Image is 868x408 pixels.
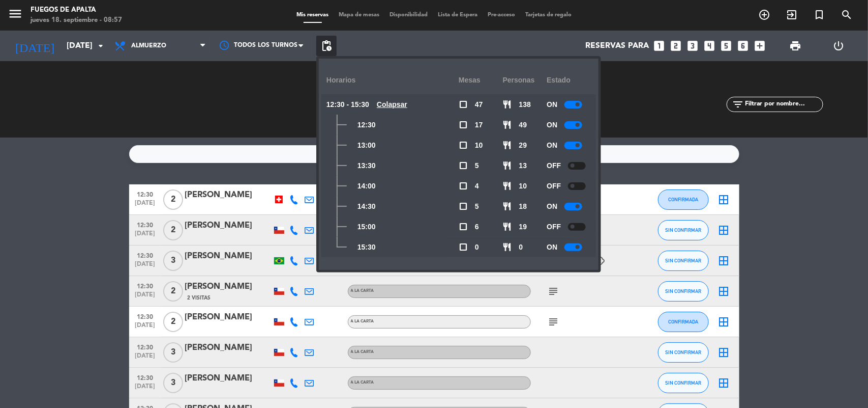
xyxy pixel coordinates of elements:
[658,281,709,302] button: SIN CONFIRMAR
[548,316,560,328] i: subject
[718,285,730,297] i: border_all
[665,258,701,263] span: SIN CONFIRMAR
[547,201,557,212] span: ON
[133,322,158,334] span: [DATE]
[475,180,479,192] span: 4
[483,12,520,18] span: Pre-acceso
[503,100,512,109] span: restaurant
[357,180,376,192] span: 14:00
[665,227,701,233] span: SIN CONFIRMAR
[718,224,730,236] i: border_all
[658,251,709,271] button: SIN CONFIRMAR
[718,255,730,267] i: border_all
[503,181,512,191] span: restaurant
[658,342,709,363] button: SIN CONFIRMAR
[665,380,701,386] span: SIN CONFIRMAR
[686,39,700,52] i: looks_3
[503,161,512,170] span: restaurant
[519,119,527,131] span: 49
[841,9,853,21] i: search
[326,99,369,111] span: 12:30 - 15:30
[31,5,122,15] div: Fuegos de Apalta
[459,181,468,191] span: check_box_outline_blank
[503,202,512,211] span: restaurant
[658,373,709,393] button: SIN CONFIRMAR
[8,35,62,57] i: [DATE]
[334,12,384,18] span: Mapa de mesas
[503,242,512,252] span: restaurant
[357,201,376,212] span: 14:30
[185,250,272,263] div: [PERSON_NAME]
[519,140,527,151] span: 29
[133,219,158,230] span: 12:30
[357,160,376,172] span: 13:30
[95,40,107,52] i: arrow_drop_down
[291,12,334,18] span: Mis reservas
[133,249,158,261] span: 12:30
[718,377,730,389] i: border_all
[351,289,374,293] span: A LA CARTA
[163,281,183,302] span: 2
[459,161,468,170] span: check_box_outline_blank
[653,39,666,52] i: looks_one
[475,241,479,253] span: 0
[185,372,272,385] div: [PERSON_NAME]
[163,220,183,240] span: 2
[133,352,158,364] span: [DATE]
[519,241,523,253] span: 0
[786,9,798,21] i: exit_to_app
[133,261,158,273] span: [DATE]
[185,188,272,202] div: [PERSON_NAME]
[320,40,333,52] span: pending_actions
[8,6,23,25] button: menu
[185,311,272,324] div: [PERSON_NAME]
[163,251,183,271] span: 3
[813,9,825,21] i: turned_in_not
[658,312,709,332] button: CONFIRMADA
[758,9,770,21] i: add_circle_outline
[133,230,158,242] span: [DATE]
[668,319,698,324] span: CONFIRMADA
[720,39,733,52] i: looks_5
[351,319,374,323] span: A LA CARTA
[163,312,183,332] span: 2
[433,12,483,18] span: Lista de Espera
[185,341,272,355] div: [PERSON_NAME]
[185,280,272,293] div: [PERSON_NAME]
[384,12,433,18] span: Disponibilidad
[665,349,701,355] span: SIN CONFIRMAR
[503,120,512,129] span: restaurant
[670,39,683,52] i: looks_two
[133,291,158,303] span: [DATE]
[547,160,561,172] span: OFF
[475,140,483,151] span: 10
[519,99,531,111] span: 138
[357,140,376,151] span: 13:00
[547,180,561,192] span: OFF
[133,371,158,383] span: 12:30
[832,40,845,52] i: power_settings_new
[133,200,158,211] span: [DATE]
[163,373,183,393] span: 3
[133,341,158,352] span: 12:30
[459,66,503,94] div: Mesas
[520,12,577,18] span: Tarjetas de regalo
[357,119,376,131] span: 12:30
[357,241,376,253] span: 15:30
[377,100,407,108] u: Colapsar
[547,241,557,253] span: ON
[665,288,701,294] span: SIN CONFIRMAR
[668,197,698,202] span: CONFIRMADA
[547,66,591,94] div: Estado
[519,201,527,212] span: 18
[185,219,272,232] div: [PERSON_NAME]
[459,202,468,211] span: check_box_outline_blank
[475,221,479,233] span: 6
[503,222,512,231] span: restaurant
[754,39,767,52] i: add_box
[459,120,468,129] span: check_box_outline_blank
[586,41,649,51] span: Reservas para
[817,31,860,61] div: LOG OUT
[459,222,468,231] span: check_box_outline_blank
[519,160,527,172] span: 13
